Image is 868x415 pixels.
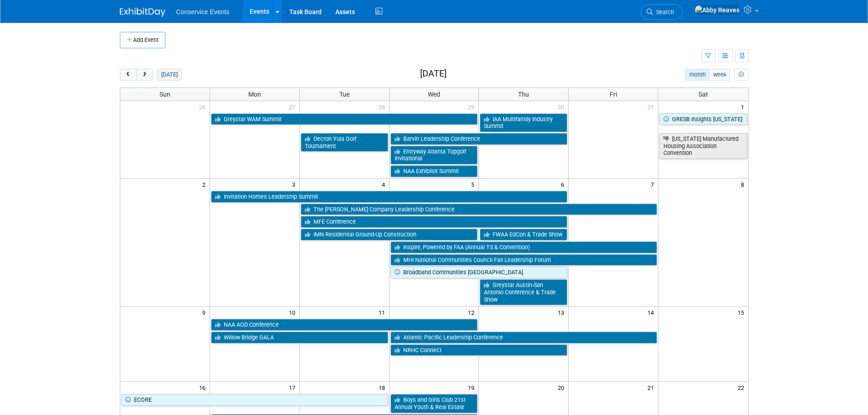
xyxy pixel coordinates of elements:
[641,4,683,20] a: Search
[560,179,568,190] span: 6
[480,229,567,241] a: FWAA EdCon & Trade Show
[120,8,165,17] img: ExhibitDay
[647,101,658,113] span: 31
[301,229,478,241] a: IMN Residential Ground-Up Construction
[198,101,210,113] span: 26
[157,69,181,81] button: [DATE]
[390,133,568,145] a: Barvin Leadership Conference
[518,91,529,98] span: Thu
[390,146,478,164] a: Entryway Atlanta Topgolf Invitational
[480,279,567,305] a: Greystar Austin-San Antonio Conference & Trade Show
[201,179,210,190] span: 2
[557,101,568,113] span: 30
[480,113,567,132] a: IAA Multifamily Industry Summit
[390,254,657,266] a: MHI National Communities Council Fall Leadership Forum
[301,216,568,228] a: MFE Conference
[659,113,747,125] a: GRESB Insights [US_STATE]
[737,382,748,393] span: 22
[470,179,478,190] span: 5
[659,133,747,159] a: [US_STATE] Manufactured Housing Association Convention
[647,307,658,318] span: 14
[378,382,389,393] span: 18
[739,72,745,78] i: Personalize Calendar
[159,91,170,98] span: Sun
[557,307,568,318] span: 13
[211,319,478,331] a: NAA AOD Conference
[740,179,748,190] span: 8
[288,101,299,113] span: 27
[653,9,674,15] span: Search
[390,394,478,413] a: Boys and Girls Club 21st Annual Youth & Real Estate
[428,91,440,98] span: Wed
[198,382,210,393] span: 16
[647,382,658,393] span: 21
[291,179,299,190] span: 3
[211,113,478,125] a: Greystar WAM Summit
[176,8,230,15] span: Conservice Events
[709,69,730,81] button: week
[734,69,748,81] button: myCustomButton
[339,91,349,98] span: Tue
[694,5,740,15] img: Abby Reaves
[557,382,568,393] span: 20
[390,332,657,343] a: Atlantic Pacific Leadership Conference
[390,241,657,253] a: Inspire, Powered by FAA (Annual TS & Convention)
[211,191,567,203] a: Invitation Homes Leadership Summit
[121,394,388,406] a: ECORE
[301,133,388,152] a: Decron Yula Golf Tournament
[420,69,447,79] h2: [DATE]
[610,91,617,98] span: Fri
[211,332,388,343] a: Willow Bridge GALA
[248,91,261,98] span: Mon
[201,307,210,318] span: 9
[390,344,568,356] a: NRHC Connect
[378,101,389,113] span: 28
[120,69,137,81] button: prev
[740,101,748,113] span: 1
[467,307,478,318] span: 12
[288,382,299,393] span: 17
[390,266,568,278] a: Broadband Communities [GEOGRAPHIC_DATA]
[699,91,708,98] span: Sat
[381,179,389,190] span: 4
[120,32,165,48] button: Add Event
[136,69,153,81] button: next
[650,179,658,190] span: 7
[301,204,657,215] a: The [PERSON_NAME] Company Leadership Conference
[288,307,299,318] span: 10
[685,69,709,81] button: month
[390,165,478,177] a: NAA Exhibitor Summit
[467,382,478,393] span: 19
[467,101,478,113] span: 29
[378,307,389,318] span: 11
[737,307,748,318] span: 15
